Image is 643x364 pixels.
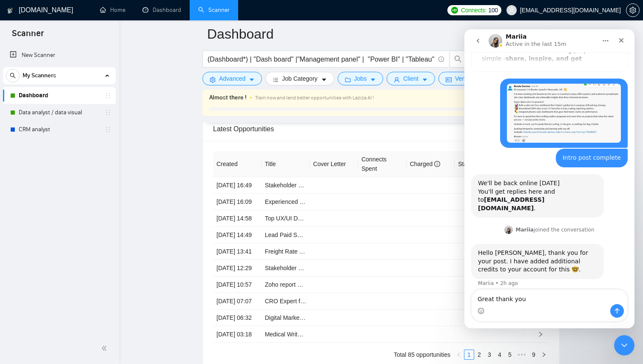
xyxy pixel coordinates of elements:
td: Stakeholder Outreach Researcher Needed [262,260,310,277]
td: [DATE] 14:58 [213,210,262,227]
button: setting [626,3,640,17]
li: 1 [464,350,474,360]
input: Search Freelance Jobs... [208,54,435,65]
a: dashboardDashboard [142,6,181,14]
a: Top UX/UI Designer for Curated Web Directory MVP (Desktop & Mobile) [265,215,455,222]
td: [DATE] 06:32 [213,310,262,326]
li: Next Page [539,350,549,360]
a: Medical Writer for Clinical & Health Economic Publications [265,331,418,338]
span: setting [210,76,216,83]
th: Title [262,151,310,177]
span: edit [544,28,555,40]
li: My Scanners [3,67,116,138]
span: info-circle [434,161,440,167]
a: 4 [495,350,504,359]
span: Job Category [282,74,317,83]
a: Stakeholder Outreach Researcher Needed [265,182,378,189]
td: Experienced Economist Needed for Financial Model Development [262,194,310,210]
li: 4 [495,350,505,360]
th: Connects Spent [358,151,407,177]
button: idcardVendorcaret-down [438,72,490,85]
button: folderJobscaret-down [338,72,384,85]
span: 100 [488,6,498,15]
td: [DATE] 03:18 [213,326,262,343]
a: CRO Expert for Scaling E-Commerce Brand [265,298,381,305]
td: [DATE] 16:09 [213,194,262,210]
td: [DATE] 14:49 [213,227,262,243]
a: searchScanner [198,6,230,14]
span: Scanner [5,27,51,45]
li: Previous Page [454,350,464,360]
img: upwork-logo.png [451,7,458,14]
a: Zoho report and dashboard creator [265,281,357,288]
span: Client [403,74,418,83]
td: [DATE] 13:41 [213,243,262,260]
th: Cover Letter [310,151,358,177]
span: Almost there ! [209,93,247,102]
a: 3 [485,350,494,359]
span: search [450,55,466,63]
li: 5 [505,350,515,360]
td: [DATE] 16:49 [213,177,262,194]
li: 9 [529,350,539,360]
th: Status [455,151,503,177]
button: barsJob Categorycaret-down [265,72,334,85]
td: Zoho report and dashboard creator [262,277,310,293]
td: [DATE] 10:57 [213,277,262,293]
span: left [456,352,461,357]
a: 9 [529,350,538,359]
td: Digital Marketing Consultant and Strategist [262,310,310,326]
a: Data analyst / data visual [19,104,100,121]
span: right [538,331,543,337]
span: caret-down [370,76,376,83]
span: Train now and land better opportunities with Laziza AI ! [255,95,374,101]
span: Vendor [455,74,474,83]
button: right [539,350,549,360]
a: 1 [464,350,474,359]
td: [DATE] 12:29 [213,260,262,277]
li: Next 5 Pages [515,350,529,360]
span: My Scanners [23,67,56,84]
span: Charged [410,161,441,167]
a: homeHome [100,6,125,14]
th: Created [213,151,262,177]
span: caret-down [422,76,428,83]
button: userClientcaret-down [387,72,435,85]
a: Lead Paid Social strategy and innovation while supporting the growth of the social business [265,231,506,238]
button: search [450,51,467,68]
td: Freight Rate Card Pricing Analyst [262,243,310,260]
span: folder [345,76,351,83]
span: setting [626,7,639,14]
td: Medical Writer for Clinical & Health Economic Publications [262,326,310,343]
span: double-left [101,344,110,353]
span: user [509,7,515,13]
span: info-circle [438,56,444,62]
a: Dashboard [19,87,100,104]
a: Freight Rate Card Pricing Analyst [265,248,353,255]
iframe: Intercom live chat [464,29,634,328]
span: Connects: [461,6,487,15]
td: Stakeholder Outreach Researcher Needed [262,177,310,194]
button: left [454,350,464,360]
a: New Scanner [10,47,109,64]
a: setting [626,7,640,14]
